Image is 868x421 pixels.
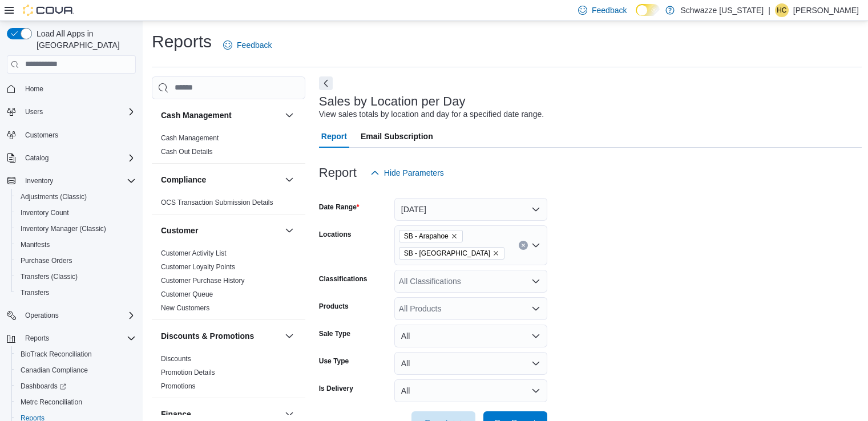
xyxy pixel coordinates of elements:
[11,378,140,394] a: Dashboards
[319,357,349,366] label: Use Type
[161,147,213,156] span: Cash Out Details
[2,104,140,120] button: Users
[11,189,140,205] button: Adjustments (Classic)
[680,3,764,17] p: Schwazze [US_STATE]
[25,131,58,140] span: Customers
[21,331,54,345] button: Reports
[161,330,280,342] button: Discounts & Promotions
[161,369,215,377] a: Promotion Details
[16,270,82,284] a: Transfers (Classic)
[25,176,53,185] span: Inventory
[775,3,789,17] div: Holly Carpenter
[319,329,350,338] label: Sale Type
[16,286,136,299] span: Transfers
[21,309,63,322] button: Operations
[161,382,196,390] a: Promotions
[319,274,368,284] label: Classifications
[161,382,196,391] span: Promotions
[21,174,136,188] span: Inventory
[21,128,136,142] span: Customers
[768,3,770,17] p: |
[21,192,87,201] span: Adjustments (Classic)
[21,288,49,297] span: Transfers
[16,395,136,409] span: Metrc Reconciliation
[21,256,72,265] span: Purchase Orders
[21,366,88,375] span: Canadian Compliance
[319,230,352,239] label: Locations
[492,250,499,257] button: Remove SB - Manitou Springs from selection in this group
[25,84,43,94] span: Home
[16,206,136,220] span: Inventory Count
[16,363,136,377] span: Canadian Compliance
[394,379,547,402] button: All
[161,199,273,207] a: OCS Transaction Submission Details
[161,174,206,185] h3: Compliance
[161,330,254,342] h3: Discounts & Promotions
[16,222,111,236] a: Inventory Manager (Classic)
[161,263,235,271] a: Customer Loyalty Points
[152,352,305,398] div: Discounts & Promotions
[282,108,296,122] button: Cash Management
[152,196,305,214] div: Compliance
[161,303,209,313] span: New Customers
[16,395,87,409] a: Metrc Reconciliation
[16,238,136,252] span: Manifests
[23,5,74,16] img: Cova
[21,208,69,217] span: Inventory Count
[152,131,305,163] div: Cash Management
[2,150,140,166] button: Catalog
[21,151,53,165] button: Catalog
[32,28,136,51] span: Load All Apps in [GEOGRAPHIC_DATA]
[16,238,54,252] a: Manifests
[319,76,333,90] button: Next
[161,276,245,285] span: Customer Purchase History
[21,82,48,96] a: Home
[11,346,140,362] button: BioTrack Reconciliation
[161,225,280,236] button: Customer
[16,379,136,393] span: Dashboards
[11,285,140,301] button: Transfers
[16,270,136,284] span: Transfers (Classic)
[11,221,140,237] button: Inventory Manager (Classic)
[531,241,540,250] button: Open list of options
[282,173,296,187] button: Compliance
[11,269,140,285] button: Transfers (Classic)
[16,254,136,268] span: Purchase Orders
[161,198,273,207] span: OCS Transaction Submission Details
[2,127,140,143] button: Customers
[21,105,136,119] span: Users
[282,224,296,237] button: Customer
[21,240,50,249] span: Manifests
[16,363,92,377] a: Canadian Compliance
[319,95,466,108] h3: Sales by Location per Day
[16,286,54,299] a: Transfers
[152,246,305,319] div: Customer
[16,206,74,220] a: Inventory Count
[384,167,444,179] span: Hide Parameters
[21,174,58,188] button: Inventory
[161,225,198,236] h3: Customer
[161,174,280,185] button: Compliance
[237,39,272,51] span: Feedback
[777,3,786,17] span: HC
[21,224,106,233] span: Inventory Manager (Classic)
[394,325,547,347] button: All
[161,304,209,312] a: New Customers
[2,173,140,189] button: Inventory
[11,394,140,410] button: Metrc Reconciliation
[16,190,136,204] span: Adjustments (Classic)
[25,334,49,343] span: Reports
[21,272,78,281] span: Transfers (Classic)
[21,382,66,391] span: Dashboards
[11,253,140,269] button: Purchase Orders
[636,4,660,16] input: Dark Mode
[394,352,547,375] button: All
[319,384,353,393] label: Is Delivery
[2,307,140,323] button: Operations
[16,379,71,393] a: Dashboards
[319,166,357,180] h3: Report
[161,249,227,257] a: Customer Activity List
[394,198,547,221] button: [DATE]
